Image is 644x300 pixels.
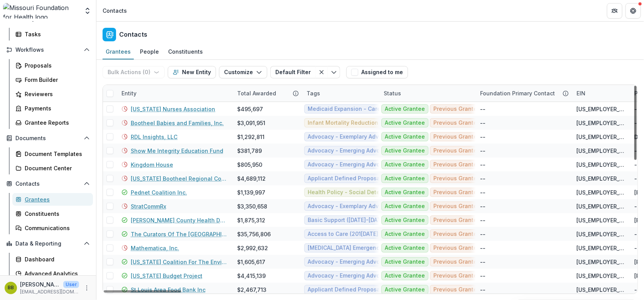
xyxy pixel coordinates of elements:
[12,267,93,280] a: Advanced Analytics
[433,273,480,279] span: Previous Grantee
[433,259,480,265] span: Previous Grantee
[433,134,480,140] span: Previous Grantee
[634,244,640,252] div: --
[131,272,202,280] a: [US_STATE] Budget Project
[379,85,475,102] div: Status
[25,210,87,218] div: Constituents
[475,89,560,97] div: Foundation Primary Contact
[131,230,228,238] a: The Curators Of The [GEOGRAPHIC_DATA][US_STATE]
[131,105,215,113] a: [US_STATE] Nurses Association
[237,244,268,252] div: $2,992,632
[577,105,625,113] div: [US_EMPLOYER_IDENTIFICATION_NUMBER]
[15,135,81,142] span: Documents
[480,258,486,266] div: --
[237,286,266,294] div: $2,467,713
[63,281,79,288] p: User
[308,217,448,224] span: Basic Support ([DATE]-[DATE]) - Health Departments
[15,241,81,247] span: Data & Reporting
[131,147,223,155] a: Show Me Integrity Education Fund
[12,28,93,41] a: Tasks
[82,283,91,293] button: More
[433,231,480,237] span: Previous Grantee
[379,89,406,97] div: Status
[237,175,266,183] div: $4,689,112
[475,85,572,102] div: Foundation Primary Contact
[117,89,141,97] div: Entity
[315,66,328,78] button: Clear filter
[634,202,640,210] div: --
[480,161,486,169] div: --
[131,286,206,294] a: St Louis Area Food Bank Inc
[12,222,93,234] a: Communications
[25,90,87,98] div: Reviewers
[433,245,480,251] span: Previous Grantee
[572,85,630,102] div: EIN
[233,85,302,102] div: Total Awarded
[3,132,93,144] button: Open Documents
[577,272,625,280] div: [US_EMPLOYER_IDENTIFICATION_NUMBER]
[12,207,93,220] a: Constituents
[131,258,228,266] a: [US_STATE] Coalition For The Environment Foundation
[25,224,87,232] div: Communications
[346,66,408,78] button: Assigned to me
[131,175,228,183] a: [US_STATE] Bootheel Regional Consortium Incorporated
[308,120,457,126] span: Infant Mortality Reduction Initiative - Capacity Building
[20,288,79,295] p: [EMAIL_ADDRESS][DOMAIN_NAME]
[328,66,340,78] button: Toggle menu
[131,216,228,224] a: [PERSON_NAME] County Health Department
[270,66,315,78] button: Default Filter
[480,175,486,183] div: --
[385,161,425,168] span: Active Grantee
[12,88,93,100] a: Reviewers
[577,119,625,127] div: [US_EMPLOYER_IDENTIFICATION_NUMBER]
[577,161,625,169] div: [US_EMPLOYER_IDENTIFICATION_NUMBER]
[12,116,93,129] a: Grantee Reports
[308,273,443,279] span: Advocacy - Emerging Advocates (20[DATE]0[DATE]
[25,104,87,112] div: Payments
[25,269,87,278] div: Advanced Analytics
[12,253,93,266] a: Dashboard
[480,216,486,224] div: --
[572,89,590,97] div: EIN
[308,231,519,237] span: Access to Care (201[DATE]2[DATE] Reimagining Approaches (201[DATE]2[DATE]
[577,286,625,294] div: [US_EMPLOYER_IDENTIFICATION_NUMBER]
[480,188,486,197] div: --
[480,244,486,252] div: --
[237,133,265,141] div: $1,292,811
[308,161,443,168] span: Advocacy - Emerging Advocates (20[DATE]0[DATE]
[237,161,262,169] div: $805,950
[237,147,262,155] div: $381,789
[12,162,93,175] a: Document Center
[577,258,625,266] div: [US_EMPLOYER_IDENTIFICATION_NUMBER]
[131,188,187,197] a: Pednet Coalition Inc.
[168,66,216,78] button: New Entity
[308,189,430,196] span: Health Policy - Social Determinants of Health
[385,217,425,224] span: Active Grantee
[237,272,266,280] div: $4,415,139
[117,85,233,102] div: Entity
[308,147,443,154] span: Advocacy - Emerging Advocates (20[DATE]0[DATE]
[3,44,93,56] button: Open Workflows
[634,230,640,238] div: --
[131,244,179,252] a: Mathematica, Inc.
[433,106,480,112] span: Previous Grantee
[237,258,265,266] div: $1,605,617
[634,161,640,169] div: --
[577,216,625,224] div: [US_EMPLOYER_IDENTIFICATION_NUMBER]
[385,273,425,279] span: Active Grantee
[480,272,486,280] div: --
[25,76,87,84] div: Form Builder
[308,175,562,182] span: Applicant Defined Proposal (20[DATE]0[DATE] - Access to Care - Enhancing Health of Children
[237,119,265,127] div: $3,091,951
[385,245,425,251] span: Active Grantee
[82,3,93,19] button: Open entity switcher
[433,161,480,168] span: Previous Grantee
[385,231,425,237] span: Active Grantee
[165,44,206,59] a: Constituents
[577,230,625,238] div: [US_EMPLOYER_IDENTIFICATION_NUMBER]
[25,30,87,38] div: Tasks
[385,147,425,154] span: Active Grantee
[577,244,625,252] div: [US_EMPLOYER_IDENTIFICATION_NUMBER]
[131,202,166,210] a: StratCommRx
[385,189,425,196] span: Active Grantee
